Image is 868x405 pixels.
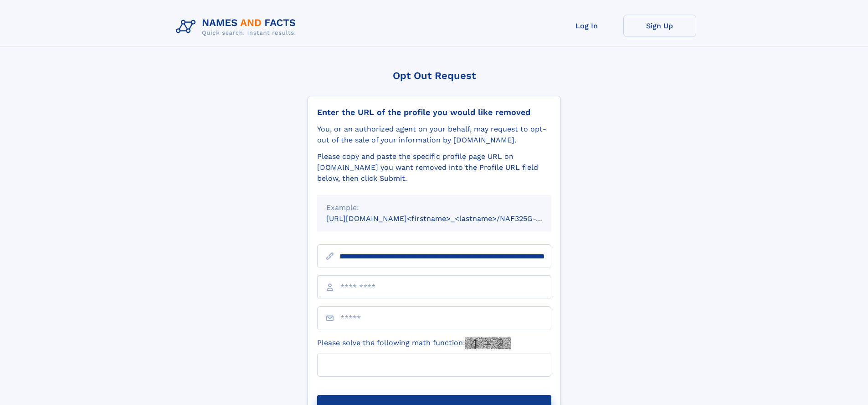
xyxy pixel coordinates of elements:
[172,15,303,39] img: Logo Names and Facts
[317,124,551,146] div: You, or an authorized agent on your behalf, may request to opt-out of the sale of your informatio...
[317,151,551,184] div: Please copy and paste the specific profile page URL on [DOMAIN_NAME] you want removed into the Pr...
[317,107,551,117] div: Enter the URL of the profile you would like removed
[317,337,511,349] label: Please solve the following math function:
[308,70,561,81] div: Opt Out Request
[623,15,696,37] a: Sign Up
[326,202,542,213] div: Example:
[326,214,569,223] small: [URL][DOMAIN_NAME]<firstname>_<lastname>/NAF325G-xxxxxxxx
[550,15,623,37] a: Log In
